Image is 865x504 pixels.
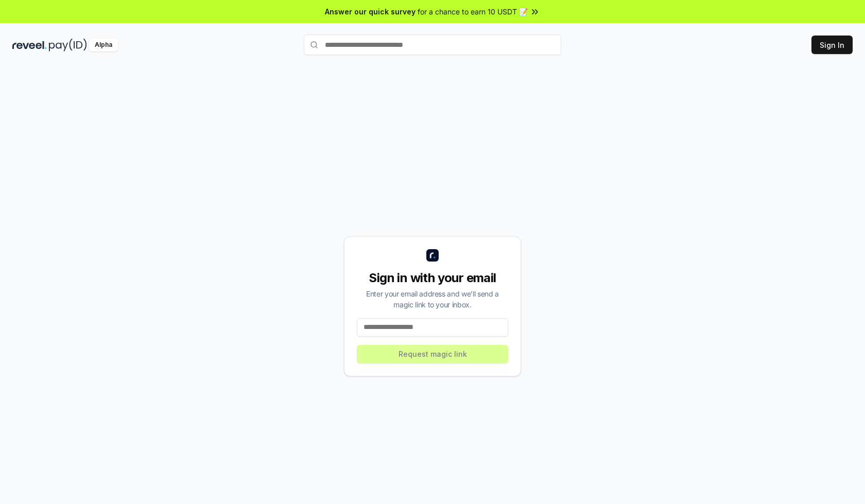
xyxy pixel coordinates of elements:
[49,39,87,51] img: pay_id
[89,39,118,51] div: Alpha
[325,6,416,17] span: Answer our quick survey
[418,6,528,17] span: for a chance to earn 10 USDT 📝
[426,249,439,262] img: logo_small
[357,270,508,286] div: Sign in with your email
[357,288,508,310] div: Enter your email address and we’ll send a magic link to your inbox.
[811,36,853,54] button: Sign In
[12,39,47,51] img: reveel_dark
